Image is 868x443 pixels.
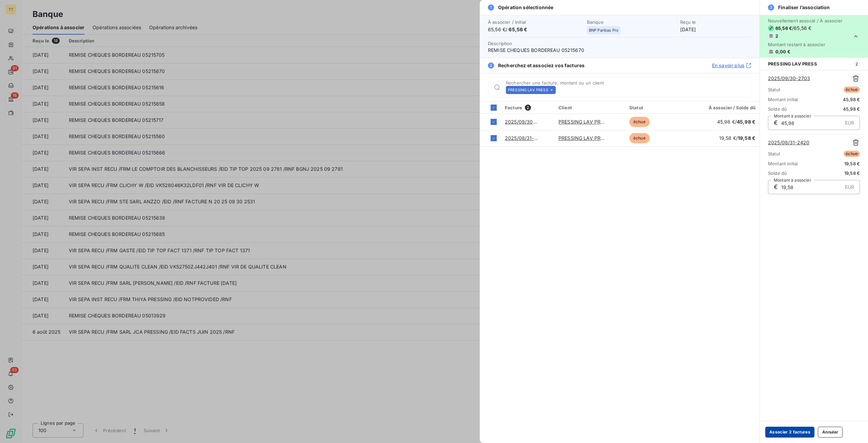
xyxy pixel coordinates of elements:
[558,119,610,125] a: PRESSING LAV PRESS
[775,49,790,54] span: 0,00 €
[792,25,811,32] span: / 65,56 €
[629,105,678,110] div: Statut
[778,4,830,11] span: Finaliser l’association
[498,4,553,11] span: Opération sélectionnée
[768,75,810,82] a: 2025/09/30-2703
[498,62,585,69] span: Recherchez et associez vos factures
[558,87,751,93] input: placeholder
[768,87,780,92] span: Statut
[712,62,751,69] a: En savoir plus
[719,135,755,141] span: 19,58 € /
[680,19,751,25] span: Reçu le
[680,19,751,33] div: [DATE]
[488,41,512,46] span: Description
[686,105,755,110] div: À associer / Solde dû
[488,4,494,11] span: 1
[768,161,798,166] span: Montant initial
[843,106,860,112] span: 45,98 €
[768,18,843,23] span: Nouvellement associé / À associer
[844,170,860,176] span: 19,58 €
[775,25,792,31] span: 65,56 €
[768,42,843,47] span: Montant restant à associer
[587,19,676,25] span: Banque
[768,4,774,11] span: 3
[845,420,861,436] iframe: Intercom live chat
[509,26,527,32] span: 65,56 €
[589,28,618,32] span: BNP Paribas Pro
[488,19,583,25] span: À associer / Initial
[853,61,860,67] span: 2
[488,62,494,69] span: 2
[775,33,778,39] span: 2
[629,133,650,143] span: échue
[508,88,548,92] span: PRESSING LAV PRESS
[488,47,751,54] span: REMISE CHEQUES BORDEREAU 05215670
[505,105,550,111] div: Facture
[844,87,860,93] span: échue
[768,106,787,112] span: Solde dû
[737,119,755,125] span: 45,98 €
[525,105,531,111] span: 2
[558,105,621,110] div: Client
[505,135,546,141] a: 2025/08/31-2420
[717,119,755,125] span: 45,98 € /
[488,26,583,33] span: 65,56 € /
[844,151,860,157] span: échue
[629,117,650,127] span: échue
[768,61,817,67] span: PRESSING LAV PRESS
[768,170,787,176] span: Solde dû
[844,161,860,166] span: 19,58 €
[768,97,798,102] span: Montant initial
[765,427,814,438] button: Associer 2 factures
[738,135,755,141] span: 19,58 €
[505,119,547,125] a: 2025/09/30-2703
[768,139,809,146] a: 2025/08/31-2420
[558,135,610,141] a: PRESSING LAV PRESS
[843,97,860,102] span: 45,98 €
[768,151,780,156] span: Statut
[818,427,843,438] button: Annuler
